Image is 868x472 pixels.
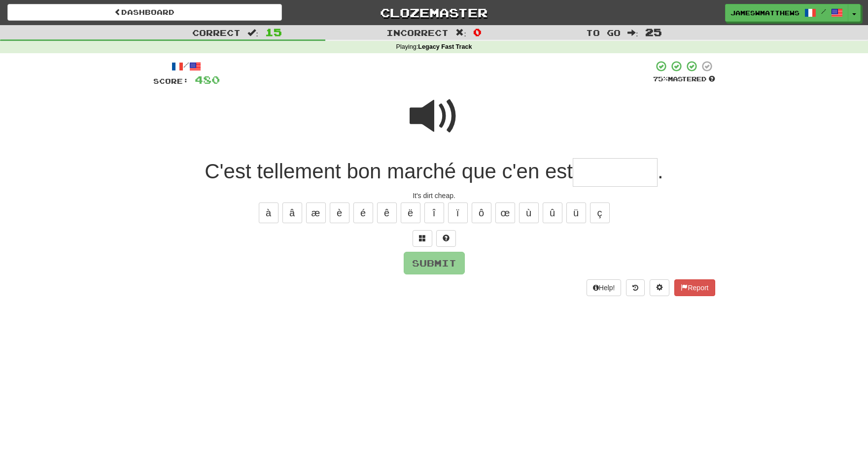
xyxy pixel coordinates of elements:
span: Score: [153,77,189,85]
button: é [353,202,373,223]
button: Single letter hint - you only get 1 per sentence and score half the points! alt+h [436,230,456,247]
button: æ [306,202,326,223]
span: 0 [473,26,482,38]
button: ç [590,202,610,223]
button: à [259,202,278,223]
button: Help! [587,279,622,296]
button: ê [377,202,397,223]
button: û [543,202,562,223]
button: è [330,202,349,223]
a: JamesWMatthews / [725,4,848,22]
button: Switch sentence to multiple choice alt+p [413,230,432,247]
span: 480 [195,73,220,86]
span: . [658,160,663,183]
span: 25 [645,26,662,38]
span: : [627,29,638,37]
button: Report [674,279,715,296]
a: Clozemaster [297,4,571,21]
div: / [153,60,220,72]
span: 15 [265,26,282,38]
span: To go [586,28,621,37]
span: Correct [192,28,241,37]
button: ô [472,202,491,223]
span: : [247,29,258,37]
button: Submit [404,252,465,274]
button: ü [566,202,586,223]
span: Incorrect [386,28,449,37]
div: It's dirt cheap. [153,191,715,201]
span: / [821,8,826,15]
span: JamesWMatthews [730,8,799,17]
div: Mastered [653,75,715,84]
span: C'est tellement bon marché que c'en est [205,160,573,183]
button: ë [401,202,420,223]
a: Dashboard [7,4,282,21]
strong: Legacy Fast Track [418,43,472,50]
button: î [424,202,444,223]
button: â [282,202,302,223]
button: ù [519,202,539,223]
button: œ [495,202,515,223]
span: : [455,29,466,37]
button: ï [448,202,468,223]
button: Round history (alt+y) [626,279,645,296]
span: 75 % [653,75,668,83]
